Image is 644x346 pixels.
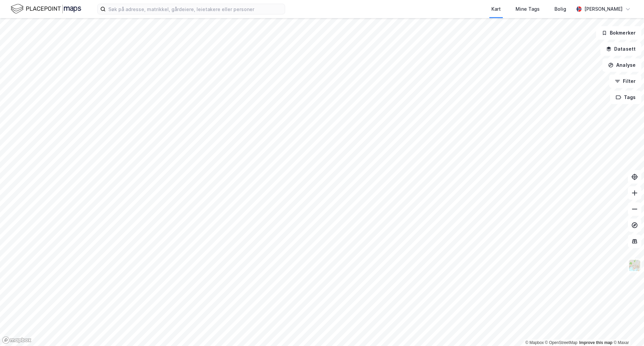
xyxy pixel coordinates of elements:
[596,26,641,40] button: Bokmerker
[545,340,578,345] a: OpenStreetMap
[11,3,81,15] img: logo.f888ab2527a4732fd821a326f86c7f29.svg
[2,336,32,344] a: Mapbox homepage
[525,340,544,345] a: Mapbox
[491,5,501,13] div: Kart
[579,340,612,345] a: Improve this map
[602,58,641,72] button: Analyse
[628,259,641,272] img: Z
[610,91,641,104] button: Tags
[106,4,285,14] input: Søk på adresse, matrikkel, gårdeiere, leietakere eller personer
[600,42,641,56] button: Datasett
[516,5,540,13] div: Mine Tags
[554,5,566,13] div: Bolig
[610,314,644,346] div: Kontrollprogram for chat
[609,75,641,88] button: Filter
[610,314,644,346] iframe: Chat Widget
[584,5,623,13] div: [PERSON_NAME]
